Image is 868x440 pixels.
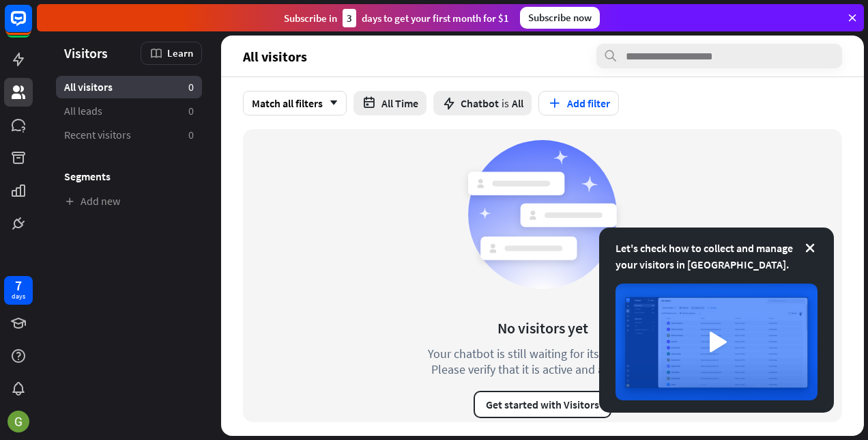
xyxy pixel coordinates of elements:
span: All [512,96,523,110]
button: All Time [353,91,426,115]
span: Recent visitors [64,128,131,142]
div: 7 [15,279,22,292]
span: Visitors [64,45,108,61]
span: All visitors [243,49,307,64]
button: Open LiveChat chat widget [11,5,52,46]
a: Recent visitors 0 [56,124,202,146]
aside: 0 [188,80,194,94]
div: 3 [343,9,356,27]
a: All leads 0 [56,100,202,122]
span: Chatbot [461,96,499,110]
span: is [502,96,509,110]
aside: 0 [188,128,194,142]
div: Match all filters [243,91,347,115]
img: image [616,284,818,400]
div: days [12,292,25,301]
a: Add new [56,190,202,212]
button: Add filter [538,91,619,115]
a: 7 days [4,276,33,305]
span: All visitors [64,80,113,94]
h3: Segments [56,169,202,183]
div: Subscribe in days to get your first month for $1 [284,9,509,27]
div: Let's check how to collect and manage your visitors in [GEOGRAPHIC_DATA]. [616,240,818,273]
span: Learn [167,46,193,59]
div: Subscribe now [520,7,600,29]
span: All leads [64,104,102,118]
i: arrow_down [323,99,338,107]
button: Get started with Visitors [474,391,611,418]
aside: 0 [188,104,194,118]
div: No visitors yet [497,318,588,338]
div: Your chatbot is still waiting for its first visitor. Please verify that it is active and accessible. [403,346,682,377]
